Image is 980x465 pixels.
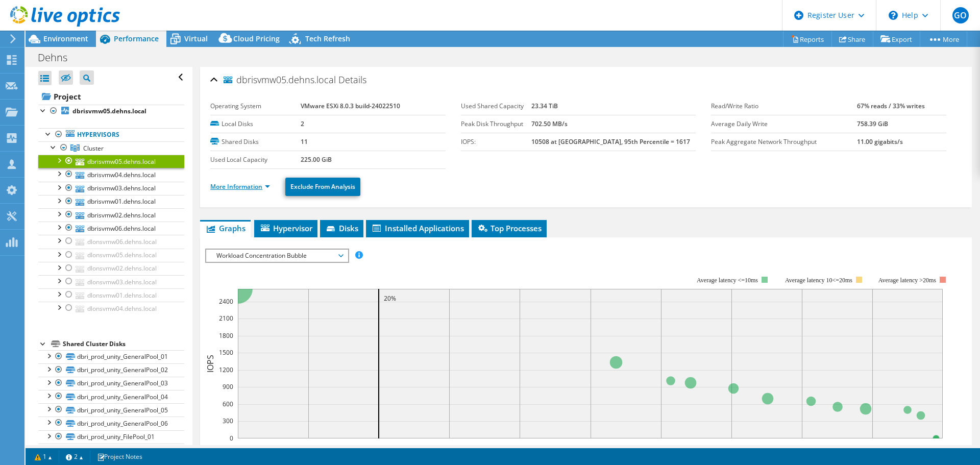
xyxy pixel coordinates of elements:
[210,137,301,147] label: Shared Disks
[338,74,366,86] span: Details
[711,119,857,129] label: Average Daily Write
[38,377,184,390] a: dbri_prod_unity_GeneralPool_03
[43,34,88,43] span: Environment
[219,348,233,357] text: 1500
[584,444,597,452] text: 50%
[711,137,857,147] label: Peak Aggregate Network Throughput
[38,235,184,248] a: dlonsvmw06.dehns.local
[38,363,184,377] a: dbri_prod_unity_GeneralPool_02
[38,208,184,222] a: dbrisvmw02.dehns.local
[230,434,233,443] text: 0
[223,417,233,425] text: 300
[38,390,184,403] a: dbri_prod_unity_GeneralPool_04
[223,382,233,391] text: 900
[38,444,184,457] a: dbri_prod_unity_GeneralPool_07
[83,144,104,153] span: Cluster
[857,102,925,110] b: 67% reads / 33% writes
[531,102,558,110] b: 23.34 TiB
[920,31,967,47] a: More
[38,195,184,208] a: dbrisvmw01.dehns.local
[857,119,888,128] b: 758.39 GiB
[725,444,738,452] text: 70%
[38,249,184,262] a: dlonsvmw05.dehns.local
[477,223,542,233] span: Top Processes
[38,105,184,118] a: dbrisvmw05.dehns.local
[219,314,233,323] text: 2100
[305,34,350,43] span: Tech Refresh
[38,350,184,363] a: dbri_prod_unity_GeneralPool_01
[783,31,832,47] a: Reports
[33,52,83,63] h1: Dehns
[38,128,184,141] a: Hypervisors
[38,275,184,288] a: dlonsvmw03.dehns.local
[223,400,233,408] text: 600
[325,223,358,233] span: Disks
[38,403,184,417] a: dbri_prod_unity_GeneralPool_05
[878,277,936,284] text: Average latency >20ms
[785,277,852,284] tspan: Average latency 10<=20ms
[205,223,246,233] span: Graphs
[233,34,280,43] span: Cloud Pricing
[371,223,464,233] span: Installed Applications
[38,222,184,235] a: dbrisvmw06.dehns.local
[857,137,903,146] b: 11.00 gigabits/s
[285,178,360,196] a: Exclude From Analysis
[301,102,400,110] b: VMware ESXi 8.0.3 build-24022510
[38,88,184,105] a: Project
[90,450,150,463] a: Project Notes
[461,137,531,147] label: IOPS:
[219,297,233,306] text: 2400
[38,182,184,195] a: dbrisvmw03.dehns.local
[38,155,184,168] a: dbrisvmw05.dehns.local
[301,119,304,128] b: 2
[373,444,385,452] text: 20%
[211,250,342,262] span: Workload Concentration Bubble
[384,294,396,303] text: 20%
[301,137,308,146] b: 11
[38,417,184,430] a: dbri_prod_unity_GeneralPool_06
[38,141,184,155] a: Cluster
[301,155,332,164] b: 225.00 GiB
[513,444,526,452] text: 40%
[935,444,951,452] text: 100%
[224,75,336,85] span: dbrisvmw05.dehns.local
[184,34,208,43] span: Virtual
[873,31,920,47] a: Export
[655,444,667,452] text: 60%
[219,331,233,340] text: 1800
[866,444,878,452] text: 90%
[831,31,873,47] a: Share
[38,262,184,275] a: dlonsvmw02.dehns.local
[59,450,90,463] a: 2
[461,101,531,111] label: Used Shared Capacity
[38,430,184,444] a: dbri_prod_unity_FilePool_01
[38,302,184,315] a: dlonsvmw04.dehns.local
[210,119,301,129] label: Local Disks
[952,7,969,23] span: GO
[210,155,301,165] label: Used Local Capacity
[210,182,270,191] a: More Information
[114,34,159,43] span: Performance
[205,355,216,373] text: IOPS
[531,119,568,128] b: 702.50 MB/s
[697,277,758,284] tspan: Average latency <=10ms
[531,137,690,146] b: 10508 at [GEOGRAPHIC_DATA], 95th Percentile = 1617
[443,444,455,452] text: 30%
[38,288,184,302] a: dlonsvmw01.dehns.local
[711,101,857,111] label: Read/Write Ratio
[889,11,898,20] svg: \n
[796,444,808,452] text: 80%
[234,444,242,452] text: 0%
[210,101,301,111] label: Operating System
[63,338,184,350] div: Shared Cluster Disks
[72,107,146,115] b: dbrisvmw05.dehns.local
[302,444,314,452] text: 10%
[219,365,233,374] text: 1200
[259,223,312,233] span: Hypervisor
[461,119,531,129] label: Peak Disk Throughput
[38,168,184,181] a: dbrisvmw04.dehns.local
[28,450,59,463] a: 1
